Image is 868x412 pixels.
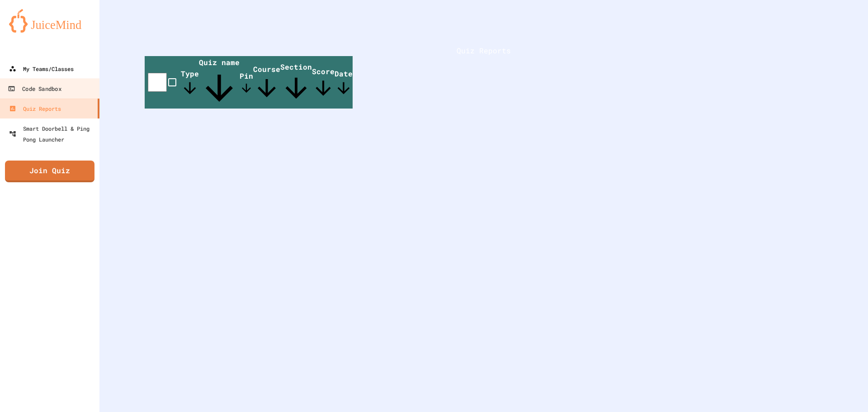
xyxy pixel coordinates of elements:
[5,161,94,182] a: Join Quiz
[8,83,61,95] div: Code Sandbox
[9,9,90,33] img: logo-orange.svg
[148,73,167,92] input: select all desserts
[9,103,61,114] div: Quiz Reports
[199,57,240,109] span: Quiz name
[240,71,253,95] span: Pin
[9,63,74,74] div: My Teams/Classes
[253,64,280,102] span: Course
[335,69,353,97] span: Date
[181,69,199,97] span: Type
[280,62,312,104] span: Section
[9,123,96,145] div: Smart Doorbell & Ping Pong Launcher
[145,45,823,56] h1: Quiz Reports
[312,66,335,99] span: Score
